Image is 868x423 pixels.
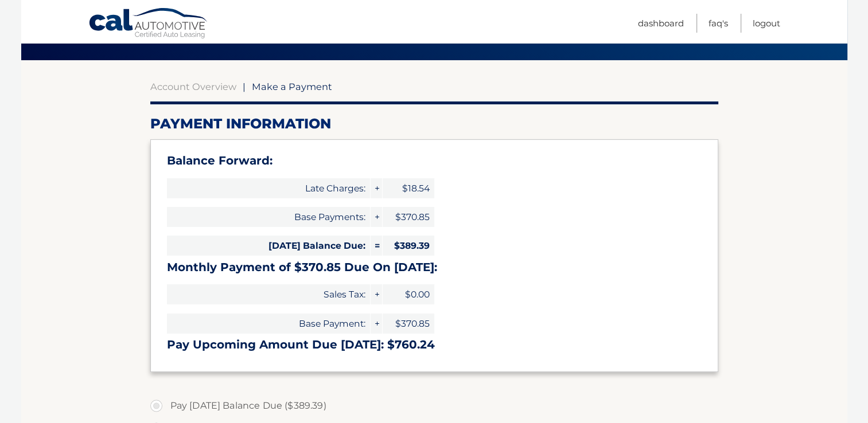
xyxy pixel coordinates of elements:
h3: Monthly Payment of $370.85 Due On [DATE]: [167,260,702,275]
span: $389.39 [383,236,434,256]
span: $370.85 [383,314,434,334]
span: Base Payment: [167,314,370,334]
a: Cal Automotive [88,7,209,41]
a: Logout [753,14,780,33]
span: $18.54 [383,178,434,198]
h2: Payment Information [150,115,718,132]
span: Make a Payment [252,81,332,92]
a: Account Overview [150,81,236,92]
span: = [371,236,382,256]
h3: Balance Forward: [167,154,702,168]
a: FAQ's [709,14,728,33]
span: + [371,178,382,198]
a: Dashboard [638,14,684,33]
span: Late Charges: [167,178,370,198]
span: $370.85 [383,207,434,227]
span: Sales Tax: [167,284,370,304]
span: $0.00 [383,284,434,304]
span: + [371,207,382,227]
span: [DATE] Balance Due: [167,236,370,256]
span: + [371,284,382,304]
span: | [243,81,246,92]
h3: Pay Upcoming Amount Due [DATE]: $760.24 [167,338,702,352]
label: Pay [DATE] Balance Due ($389.39) [150,394,718,417]
span: + [371,314,382,334]
span: Base Payments: [167,207,370,227]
